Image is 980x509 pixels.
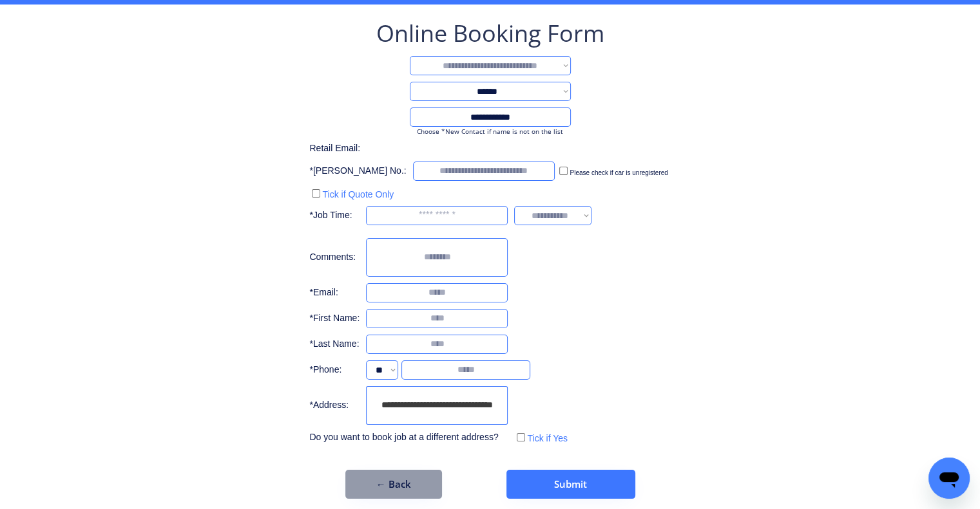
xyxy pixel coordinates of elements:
div: *Last Name: [309,338,360,351]
div: Choose *New Contact if name is not on the list [410,127,571,136]
div: *[PERSON_NAME] No.: [309,165,406,178]
label: Please check if car is unregistered [570,169,668,176]
label: Tick if Yes [527,433,568,443]
div: *Phone: [309,364,360,376]
iframe: Button to launch messaging window [928,458,970,499]
div: *First Name: [309,312,360,325]
div: *Address: [309,399,360,412]
div: *Job Time: [309,209,360,222]
div: Retail Email: [309,142,374,155]
label: Tick if Quote Only [322,189,394,199]
div: Do you want to book job at a different address? [309,431,508,444]
div: Online Booking Form [376,17,604,50]
button: Submit [506,470,635,499]
div: *Email: [309,286,360,299]
button: ← Back [345,470,442,499]
div: Comments: [309,251,360,264]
